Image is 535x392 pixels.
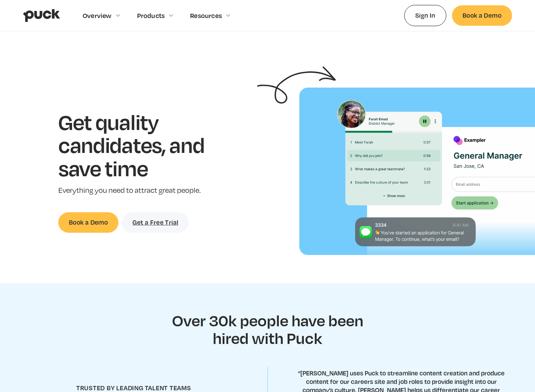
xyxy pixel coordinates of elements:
div: Resources [190,12,222,19]
h1: Get quality candidates, and save time [58,110,226,180]
p: Everything you need to attract great people. [58,185,226,196]
div: Products [137,12,165,19]
a: Book a Demo [452,5,512,25]
a: Get a Free Trial [122,212,189,232]
h2: Over 30k people have been hired with Puck [163,311,372,346]
a: Sign In [404,5,446,26]
h4: trusted by leading talent teams [76,384,191,392]
div: Overview [83,12,112,19]
a: Book a Demo [58,212,118,232]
